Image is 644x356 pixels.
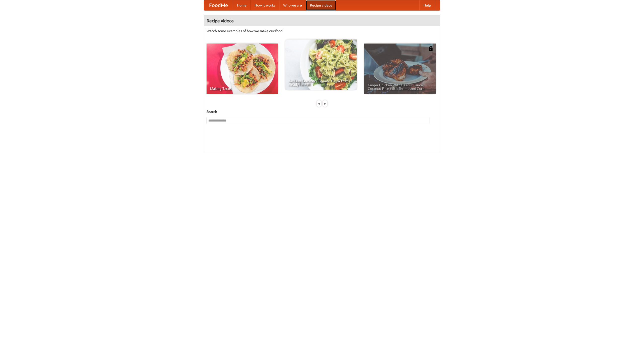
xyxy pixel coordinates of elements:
img: 483408.png [428,46,433,51]
span: An Easy, Summery Tomato Pasta That's Ready for Fall [289,79,353,86]
a: Home [233,0,251,10]
h5: Search [207,109,437,114]
a: An Easy, Summery Tomato Pasta That's Ready for Fall [285,39,357,90]
a: Who we are [279,0,306,10]
a: Help [419,0,435,10]
a: FoodMe [204,0,233,10]
div: « [317,100,321,107]
span: Making Tacos [210,87,274,90]
a: Recipe videos [306,0,336,10]
div: » [323,100,327,107]
p: Watch some examples of how we make our food! [207,28,437,33]
a: How it works [251,0,279,10]
h4: Recipe videos [204,16,440,26]
a: Making Tacos [207,44,278,94]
